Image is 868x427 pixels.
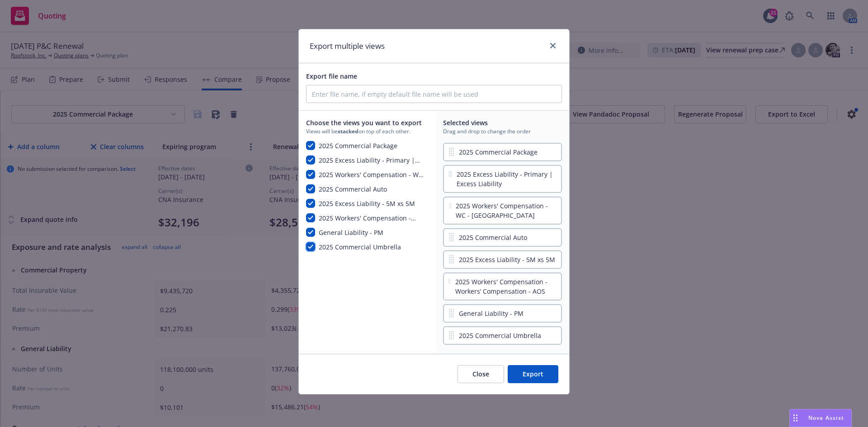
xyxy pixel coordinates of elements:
button: 2025 Workers' Compensation - WC - [GEOGRAPHIC_DATA] [306,170,425,181]
button: 2025 Commercial Package [306,141,397,152]
span: Views will be on top of each other. [306,127,425,135]
span: General Liability - PM [319,228,383,239]
button: 2025 Commercial Auto [306,184,387,195]
span: 2025 Workers' Compensation - Workers’ Compensation - AOS [455,277,557,296]
a: close [547,40,558,51]
button: Close [458,365,504,383]
button: 2025 Excess Liability - Primary | Excess Liability [306,155,425,166]
span: Choose the views you want to export [306,118,425,127]
div: Drag to move [790,409,801,427]
input: Enter file name, if empty default file name will be used [307,85,561,103]
span: 2025 Commercial Umbrella [459,331,541,340]
span: 2025 Workers' Compensation - WC - [GEOGRAPHIC_DATA] [456,201,557,220]
span: 2025 Excess Liability - 5M xs 5M [319,199,415,210]
div: 2025 Excess Liability - 5M xs 5M [443,249,562,271]
strong: stacked [338,127,359,135]
button: 2025 Workers' Compensation - Workers’ Compensation - AOS [306,213,425,224]
h1: Export multiple views [310,40,385,52]
span: Export file name [306,72,357,80]
div: 2025 Workers' Compensation - WC - [GEOGRAPHIC_DATA] [443,195,562,226]
span: 2025 Excess Liability - Primary | Excess Liability [319,155,425,166]
button: 2025 Commercial Umbrella [306,242,401,253]
span: Nova Assist [808,414,844,422]
button: Nova Assist [789,409,852,427]
span: 2025 Commercial Package [459,147,538,157]
button: General Liability - PM [306,228,383,239]
span: 2025 Excess Liability - 5M xs 5M [459,255,555,264]
div: 2025 Commercial Auto [443,226,562,249]
div: 2025 Workers' Compensation - Workers’ Compensation - AOS [443,271,562,302]
span: 2025 Workers' Compensation - Workers’ Compensation - AOS [319,213,425,224]
span: 2025 Workers' Compensation - WC - CA [319,170,425,181]
span: 2025 Excess Liability - Primary | Excess Liability [457,169,557,188]
span: 2025 Commercial Umbrella [319,242,401,253]
button: Export [508,365,558,383]
span: 2025 Commercial Auto [459,233,527,242]
div: General Liability - PM [443,302,562,324]
span: 2025 Commercial Auto [319,184,387,195]
span: 2025 Commercial Package [319,141,397,152]
span: Drag and drop to change the order [443,127,562,135]
div: 2025 Excess Liability - Primary | Excess Liability [443,163,562,195]
div: 2025 Commercial Package [443,141,562,163]
span: General Liability - PM [459,309,524,318]
button: 2025 Excess Liability - 5M xs 5M [306,199,415,210]
div: 2025 Commercial Umbrella [443,324,562,347]
span: Selected views [443,118,562,127]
